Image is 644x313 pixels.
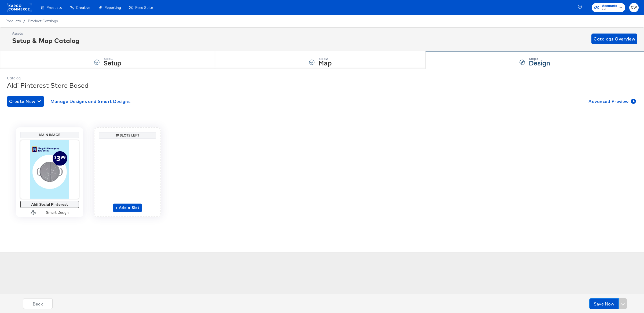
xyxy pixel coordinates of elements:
span: Create New [9,98,42,105]
button: Advanced Preview [586,96,637,107]
strong: Setup [104,58,121,67]
div: Step: 2 [319,57,332,61]
span: Accounts [602,3,617,9]
button: Create New [7,96,44,107]
a: Product Catalogs [28,19,58,23]
button: + Add a Slot [113,204,142,212]
span: Products [5,19,21,23]
div: Setup & Map Catalog [12,36,79,45]
div: Catalog [7,76,637,81]
button: AccountsAldi [592,3,625,12]
div: Aldi Pinterest Store Based [7,81,637,90]
div: Aldi Social Pinterest [22,202,78,207]
button: Catalogs Overview [591,34,637,44]
span: Products [46,5,62,10]
div: Step: 3 [529,57,550,61]
button: CW [629,3,639,12]
div: Step: 1 [104,57,121,61]
div: Main Image [22,133,78,137]
button: Save Now [589,298,619,309]
span: Advanced Preview [588,98,635,105]
div: Assets [12,31,79,36]
div: 19 Slots Left [100,133,155,138]
span: Catalogs Overview [594,35,635,43]
span: CW [631,5,636,11]
strong: Map [319,58,332,67]
button: Back [23,298,53,309]
span: Manage Designs and Smart Designs [50,98,131,105]
div: Smart Design [46,210,69,215]
span: Reporting [104,5,121,10]
span: Feed Suite [135,5,153,10]
span: Aldi [602,8,617,12]
button: Manage Designs and Smart Designs [48,96,133,107]
strong: Design [529,58,550,67]
span: Creative [76,5,90,10]
span: + Add a Slot [115,204,140,211]
span: / [21,19,28,23]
